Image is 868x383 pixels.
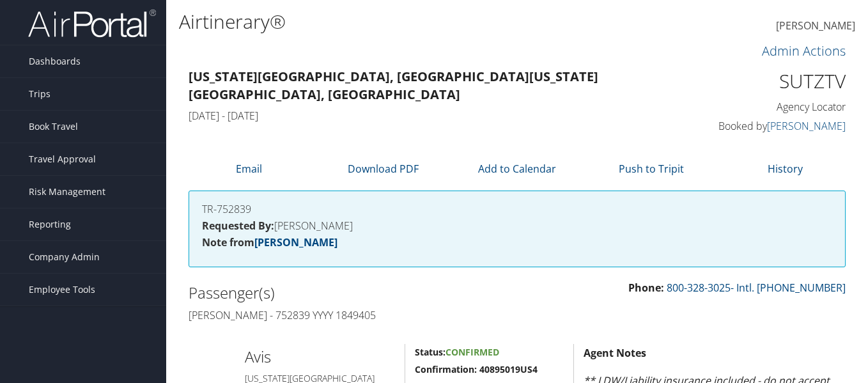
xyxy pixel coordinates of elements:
a: [PERSON_NAME] [767,119,846,133]
span: Company Admin [29,241,100,273]
strong: Agent Notes [584,346,646,360]
strong: Phone: [628,281,664,295]
span: [PERSON_NAME] [776,19,855,33]
strong: Confirmation: 40895019US4 [415,363,538,375]
span: Reporting [29,208,71,240]
a: History [768,162,803,176]
span: Trips [29,78,50,110]
span: Confirmed [446,346,499,358]
a: Admin Actions [762,42,846,59]
h4: Booked by [696,119,846,133]
h4: Agency Locator [696,100,846,114]
h4: [DATE] - [DATE] [189,109,677,123]
strong: Requested By: [202,219,274,233]
a: 800-328-3025- Intl. [PHONE_NUMBER] [667,281,846,295]
h2: Avis [245,346,395,368]
h4: [PERSON_NAME] - 752839 YYYY 1849405 [189,308,508,322]
a: Email [236,162,262,176]
strong: Note from [202,235,337,249]
span: Employee Tools [29,274,95,306]
span: Book Travel [29,111,78,143]
h1: SUTZTV [696,68,846,95]
a: Push to Tripit [619,162,684,176]
h2: Passenger(s) [189,282,508,304]
a: Add to Calendar [478,162,556,176]
a: [PERSON_NAME] [776,6,855,46]
h4: [PERSON_NAME] [202,221,832,231]
span: Risk Management [29,176,105,208]
img: airportal-logo.png [28,8,156,38]
h1: Airtinerary® [179,8,630,35]
span: Travel Approval [29,143,96,175]
span: Dashboards [29,45,81,77]
strong: Status: [415,346,446,358]
a: [PERSON_NAME] [254,235,337,249]
strong: [US_STATE][GEOGRAPHIC_DATA], [GEOGRAPHIC_DATA] [US_STATE][GEOGRAPHIC_DATA], [GEOGRAPHIC_DATA] [189,68,598,103]
h4: TR-752839 [202,204,832,214]
a: Download PDF [348,162,419,176]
